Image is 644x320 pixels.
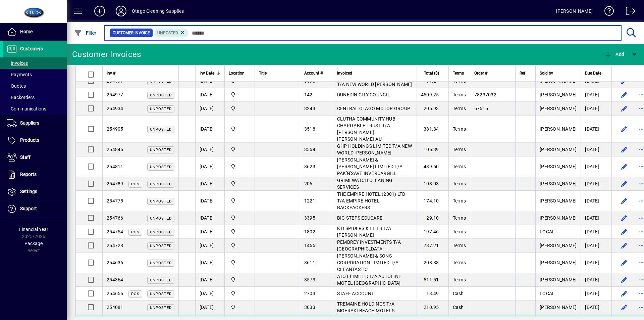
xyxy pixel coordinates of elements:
[417,301,448,314] td: 210.95
[417,116,448,143] td: 381.34
[107,260,123,265] span: 254636
[107,243,123,248] span: 254728
[337,274,401,286] span: ATQT LIMITED T/A AUTOLINE MOTEL [GEOGRAPHIC_DATA]
[72,27,98,39] button: Filter
[131,230,140,234] span: POS
[337,178,393,190] span: GRIMEWATCH CLEANING SERVICES
[556,6,593,16] div: [PERSON_NAME]
[229,146,251,153] span: Head Office
[150,199,172,203] span: Unposted
[337,215,382,221] span: BIG STEPS EDUCARE
[540,126,577,132] span: [PERSON_NAME]
[604,52,624,57] span: Add
[3,69,67,80] a: Payments
[581,253,611,273] td: [DATE]
[619,103,629,114] button: Edit
[453,147,466,152] span: Terms
[131,182,140,186] span: POS
[229,163,251,170] span: Head Office
[581,273,611,287] td: [DATE]
[150,306,172,310] span: Unposted
[259,70,267,77] span: Title
[417,156,448,177] td: 439.60
[304,215,315,221] span: 3395
[3,24,67,40] a: Home
[619,240,629,251] button: Edit
[107,126,123,132] span: 254905
[107,198,123,203] span: 254775
[304,260,315,265] span: 3611
[131,292,140,296] span: POS
[585,70,601,77] span: Due Date
[229,105,251,112] span: Head Office
[540,92,577,97] span: [PERSON_NAME]
[150,292,172,296] span: Unposted
[229,304,251,311] span: Head Office
[200,70,220,77] div: Inv Date
[581,102,611,116] td: [DATE]
[195,177,224,191] td: [DATE]
[304,92,313,97] span: 142
[453,70,464,77] span: Terms
[540,305,577,310] span: [PERSON_NAME]
[619,213,629,223] button: Edit
[24,241,43,246] span: Package
[195,239,224,253] td: [DATE]
[304,229,315,234] span: 1802
[540,260,577,265] span: [PERSON_NAME]
[417,88,448,102] td: 4509.25
[150,244,172,248] span: Unposted
[195,273,224,287] td: [DATE]
[581,301,611,314] td: [DATE]
[304,291,315,296] span: 2703
[337,70,352,77] span: Invoiced
[195,191,224,211] td: [DATE]
[540,70,553,77] span: Sold by
[107,215,123,221] span: 254766
[453,92,466,97] span: Terms
[304,70,329,77] div: Account #
[619,178,629,189] button: Edit
[337,143,412,155] span: GHP HOLDINGS LIMITED T/A NEW WORLD [PERSON_NAME]
[7,95,35,100] span: Backorders
[417,143,448,156] td: 105.39
[581,211,611,225] td: [DATE]
[581,177,611,191] td: [DATE]
[107,78,123,84] span: 254997
[417,211,448,225] td: 29.10
[474,92,496,97] span: 78237032
[3,149,67,166] a: Staff
[304,147,315,152] span: 3554
[453,198,466,203] span: Terms
[304,305,315,310] span: 3033
[337,92,390,97] span: DUNEDIN CITY COUNCIL
[304,181,313,186] span: 206
[20,206,37,211] span: Support
[337,106,410,111] span: CENTRAL OTAGO MOTOR GROUP
[417,177,448,191] td: 108.03
[619,89,629,100] button: Edit
[619,288,629,299] button: Edit
[304,70,323,77] span: Account #
[540,70,577,77] div: Sold by
[150,148,172,152] span: Unposted
[155,29,189,37] mat-chip: Customer Invoice Status: Unposted
[581,225,611,239] td: [DATE]
[195,211,224,225] td: [DATE]
[540,164,577,169] span: [PERSON_NAME]
[520,70,525,77] span: Ref
[453,126,466,132] span: Terms
[195,143,224,156] td: [DATE]
[150,230,172,234] span: Unposted
[107,106,123,111] span: 254934
[20,137,39,143] span: Products
[540,181,577,186] span: [PERSON_NAME]
[229,242,251,249] span: Head Office
[107,181,123,186] span: 254789
[3,103,67,115] a: Communications
[417,239,448,253] td: 737.21
[581,143,611,156] td: [DATE]
[337,157,402,176] span: [PERSON_NAME] & [PERSON_NAME] LIMITED T/A PAK'N'SAVE INVERCARGILL
[3,92,67,103] a: Backorders
[74,30,97,36] span: Filter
